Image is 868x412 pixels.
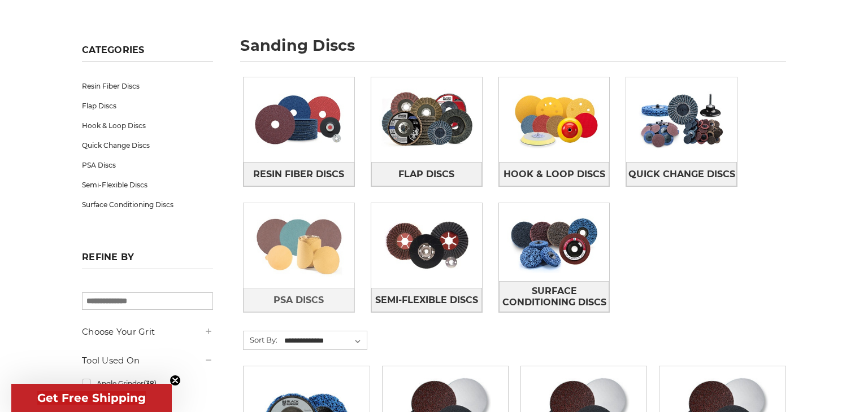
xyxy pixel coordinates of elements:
[82,45,213,62] h5: Categories
[37,391,146,405] span: Get Free Shipping
[375,291,478,310] span: Semi-Flexible Discs
[499,81,610,159] img: Hook & Loop Discs
[82,252,213,269] h5: Refine by
[82,374,213,393] a: Angle Grinder
[244,331,277,348] label: Sort By:
[82,354,213,367] h5: Tool Used On
[82,195,213,214] a: Surface Conditioning Discs
[253,165,344,184] span: Resin Fiber Discs
[11,384,172,412] div: Get Free ShippingClose teaser
[82,135,213,155] a: Quick Change Discs
[240,38,786,62] h1: sanding discs
[500,282,609,312] span: Surface Conditioning Discs
[371,162,482,186] a: Flap Discs
[371,207,482,284] img: Semi-Flexible Discs
[244,288,354,312] a: PSA Discs
[144,379,157,388] span: (38)
[82,96,213,116] a: Flap Discs
[82,116,213,135] a: Hook & Loop Discs
[82,325,213,339] h5: Choose Your Grit
[371,81,482,159] img: Flap Discs
[499,281,610,312] a: Surface Conditioning Discs
[170,375,181,386] button: Close teaser
[82,155,213,175] a: PSA Discs
[244,81,354,159] img: Resin Fiber Discs
[504,165,605,184] span: Hook & Loop Discs
[626,81,737,159] img: Quick Change Discs
[244,207,354,284] img: PSA Discs
[371,288,482,312] a: Semi-Flexible Discs
[628,165,735,184] span: Quick Change Discs
[82,175,213,195] a: Semi-Flexible Discs
[82,76,213,96] a: Resin Fiber Discs
[398,165,454,184] span: Flap Discs
[499,162,610,186] a: Hook & Loop Discs
[283,332,367,349] select: Sort By:
[499,203,610,281] img: Surface Conditioning Discs
[626,162,737,186] a: Quick Change Discs
[274,291,324,310] span: PSA Discs
[244,162,354,186] a: Resin Fiber Discs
